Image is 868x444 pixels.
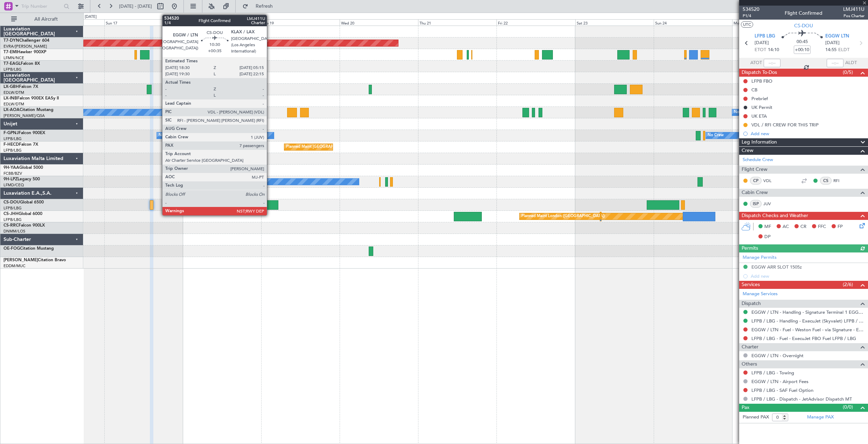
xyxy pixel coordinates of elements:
a: [PERSON_NAME]Citation Bravo [4,258,66,262]
a: EGGW / LTN - Airport Fees [751,379,808,384]
span: Cabin Crew [742,189,768,197]
span: CS-DOU [4,200,20,204]
a: LFPB / LBG - SAF Fuel Option [751,387,813,393]
span: ETOT [755,47,766,54]
a: LFPB/LBG [4,206,22,211]
span: FFC [818,223,826,230]
span: 14:55 [825,47,836,54]
span: P1/4 [743,13,759,19]
span: CS-DOU [794,22,813,29]
div: UK Permit [751,104,772,110]
a: CS-DOUGlobal 6500 [4,200,44,204]
a: EDLW/DTM [4,102,24,107]
span: LX-INB [4,96,17,100]
div: No Crew [243,176,259,187]
a: EGGW / LTN - Overnight [751,353,804,359]
div: VDL / RFI CREW FOR THIS TRIP [751,122,819,128]
a: FCBB/BZV [4,171,22,176]
a: CS-RRCFalcon 900LX [4,223,45,228]
div: Wed 20 [340,19,418,26]
a: LX-AOACitation Mustang [4,108,54,112]
a: DNMM/LOS [4,229,25,234]
a: LFPB / LBG - Fuel - ExecuJet FBO Fuel LFPB / LBG [751,335,856,341]
button: Refresh [239,1,281,12]
div: Mon 18 [183,19,261,26]
div: Tue 19 [261,19,340,26]
a: LFPB/LBG [4,67,22,72]
a: Manage PAX [807,414,834,421]
div: No Crew [708,130,724,141]
span: [DATE] [825,40,840,47]
a: LFPB / LBG - Dispatch - JetAdvisor Dispatch MT [751,396,852,402]
span: F-GPNJ [4,131,19,135]
span: 00:45 [797,39,808,46]
span: T7-DYN [4,39,19,43]
div: [DATE] [85,14,97,20]
span: AC [783,223,789,230]
div: Planned Maint [GEOGRAPHIC_DATA] ([GEOGRAPHIC_DATA]) [286,142,396,152]
div: Planned Maint London ([GEOGRAPHIC_DATA]) [521,211,605,222]
a: LX-INBFalcon 900EX EASy II [4,96,59,100]
a: LFPB/LBG [4,217,22,222]
button: UTC [741,21,753,28]
span: ATOT [750,60,762,67]
span: Services [742,281,760,289]
span: EGGW LTN [825,33,849,40]
span: CS-JHH [4,212,19,216]
div: Sat 23 [575,19,654,26]
div: Sun 17 [104,19,183,26]
span: CR [800,223,806,230]
a: LFMD/CEQ [4,182,24,188]
span: Dispatch Checks and Weather [742,212,808,220]
div: Sun 24 [654,19,732,26]
span: [DATE] [755,40,769,47]
a: LFPB/LBG [4,148,22,153]
input: Trip Number [21,1,62,12]
span: Pos Charter [843,13,864,19]
span: DP [764,234,771,241]
span: [PERSON_NAME] [4,258,38,262]
a: F-HECDFalcon 7X [4,143,38,147]
span: (0/0) [843,403,853,411]
a: Manage Services [743,291,778,298]
a: JUV [763,201,779,207]
div: CS [820,177,832,185]
span: Leg Information [742,138,777,146]
span: ALDT [845,60,857,67]
span: LX-GBH [4,85,19,89]
a: [PERSON_NAME]/QSA [4,113,45,118]
a: LX-GBHFalcon 7X [4,85,38,89]
span: Crew [742,147,754,155]
span: Dispatch To-Dos [742,69,777,77]
div: No Crew [159,130,175,141]
div: LFPB FBO [751,78,772,84]
a: Schedule Crew [743,157,773,164]
span: All Aircraft [18,17,74,22]
span: MF [764,223,771,230]
a: OE-FOGCitation Mustang [4,247,54,251]
span: (2/6) [843,281,853,288]
a: LFPB/LBG [4,136,22,141]
a: T7-DYNChallenger 604 [4,39,49,43]
span: 14:10 [768,47,779,54]
div: CB [751,87,757,93]
span: LFPB LBG [755,33,775,40]
a: LFPB / LBG - Handling - ExecuJet (Skyvalet) LFPB / LBG [751,318,864,324]
span: F-HECD [4,143,19,147]
a: EGGW / LTN - Fuel - Weston Fuel - via Signature - EGGW/LTN [751,327,864,333]
a: T7-EMIHawker 900XP [4,50,46,54]
span: Flight Crew [742,166,768,174]
a: 9H-LPZLegacy 500 [4,177,40,181]
span: 534520 [743,6,759,13]
span: CS-RRC [4,223,19,228]
button: All Aircraft [8,14,76,25]
div: ISP [750,200,762,208]
a: 9H-YAAGlobal 5000 [4,166,43,170]
div: UK ETA [751,113,767,119]
div: CP [750,177,762,185]
a: RFI [833,178,849,184]
a: EGGW / LTN - Handling - Signature Terminal 1 EGGW / LTN [751,309,864,315]
a: T7-EAGLFalcon 8X [4,62,40,66]
a: LFPB / LBG - Towing [751,370,794,376]
span: T7-EAGL [4,62,21,66]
